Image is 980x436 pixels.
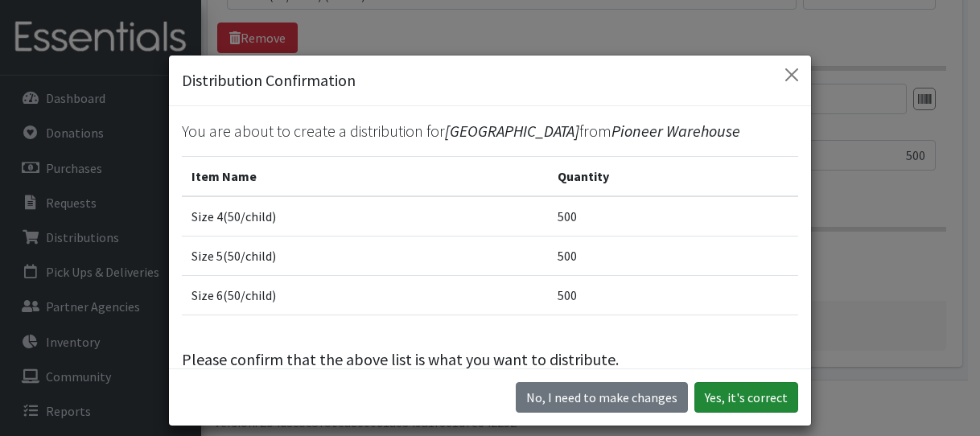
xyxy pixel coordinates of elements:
[182,237,548,276] td: Size 5(50/child)
[182,68,356,93] h5: Distribution Confirmation
[182,276,548,315] td: Size 6(50/child)
[548,196,798,237] td: 500
[779,62,805,88] button: Close
[516,382,688,413] button: No I need to make changes
[548,276,798,315] td: 500
[548,237,798,276] td: 500
[182,119,798,143] p: You are about to create a distribution for from
[694,382,798,413] button: Yes, it's correct
[182,157,548,197] th: Item Name
[182,348,798,372] p: Please confirm that the above list is what you want to distribute.
[182,196,548,237] td: Size 4(50/child)
[548,157,798,197] th: Quantity
[445,121,579,141] span: [GEOGRAPHIC_DATA]
[611,121,740,141] span: Pioneer Warehouse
